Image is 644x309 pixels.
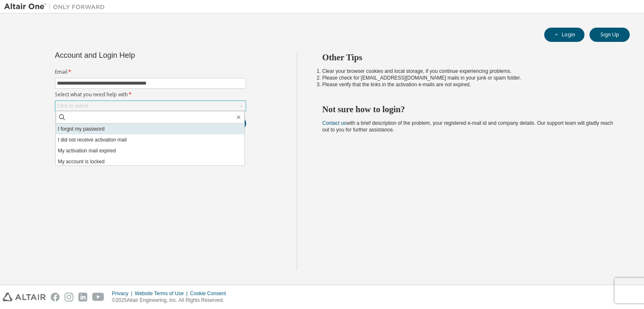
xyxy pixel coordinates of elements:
div: Account and Login Help [55,52,208,59]
button: Login [544,28,584,42]
a: Contact us [322,120,346,126]
h2: Other Tips [322,52,615,63]
div: Website Terms of Use [135,290,190,297]
img: altair_logo.svg [3,293,46,301]
button: Sign Up [589,28,630,42]
li: I forgot my password [56,124,244,134]
img: youtube.svg [92,293,104,301]
img: facebook.svg [51,293,60,301]
span: with a brief description of the problem, your registered e-mail id and company details. Our suppo... [322,120,613,133]
div: Cookie Consent [190,290,231,297]
div: Click to select [55,101,246,111]
label: Select what you need help with [55,91,246,98]
h2: Not sure how to login? [322,104,615,115]
li: Please verify that the links in the activation e-mails are not expired. [322,81,615,88]
img: linkedin.svg [78,293,87,301]
li: Clear your browser cookies and local storage, if you continue experiencing problems. [322,68,615,75]
p: © 2025 Altair Engineering, Inc. All Rights Reserved. [112,297,231,304]
div: Click to select [57,103,88,109]
label: Email [55,69,246,75]
img: Altair One [4,3,109,11]
li: Please check for [EMAIL_ADDRESS][DOMAIN_NAME] mails in your junk or spam folder. [322,75,615,81]
div: Privacy [112,290,135,297]
img: instagram.svg [65,293,73,301]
